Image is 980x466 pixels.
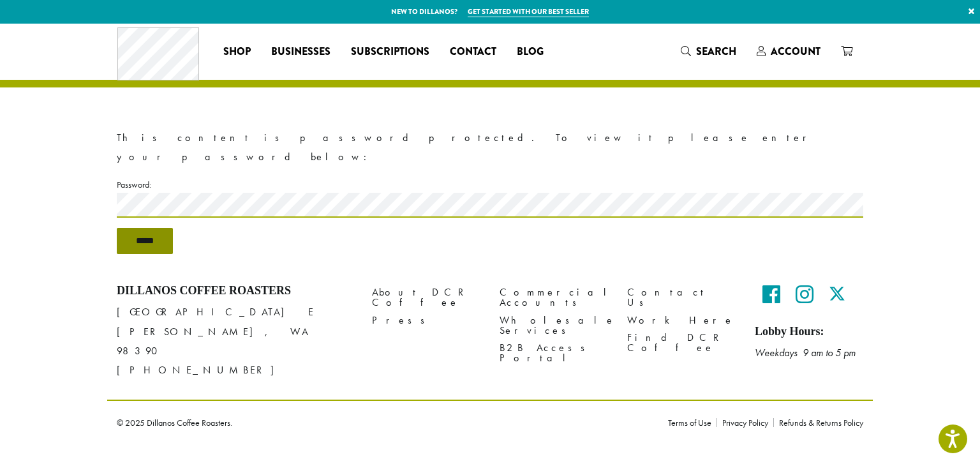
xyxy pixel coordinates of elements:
[627,284,736,312] a: Contact Us
[117,418,649,427] p: © 2025 Dillanos Coffee Roasters.
[271,44,330,60] span: Businesses
[117,177,863,218] label: Password:
[450,44,496,60] span: Contact
[500,312,608,339] a: Wholesale Services
[773,418,863,427] a: Refunds & Returns Policy
[351,44,429,60] span: Subscriptions
[671,41,746,62] a: Search
[627,312,736,329] a: Work Here
[771,44,820,59] span: Account
[372,284,480,312] a: About DCR Coffee
[627,329,736,356] a: Find DCR Coffee
[117,303,353,379] p: [GEOGRAPHIC_DATA] E [PERSON_NAME], WA 98390 [PHONE_NUMBER]
[755,325,863,339] h5: Lobby Hours:
[696,44,736,59] span: Search
[213,41,261,62] a: Shop
[372,312,480,329] a: Press
[117,284,353,298] h4: Dillanos Coffee Roasters
[668,418,716,427] a: Terms of Use
[517,44,544,60] span: Blog
[117,193,863,218] input: Password:
[716,418,773,427] a: Privacy Policy
[223,44,251,60] span: Shop
[755,346,856,359] em: Weekdays 9 am to 5 pm
[117,128,863,167] p: This content is password protected. To view it please enter your password below:
[500,339,608,366] a: B2B Access Portal
[500,284,608,312] a: Commercial Accounts
[468,6,589,17] a: Get started with our best seller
